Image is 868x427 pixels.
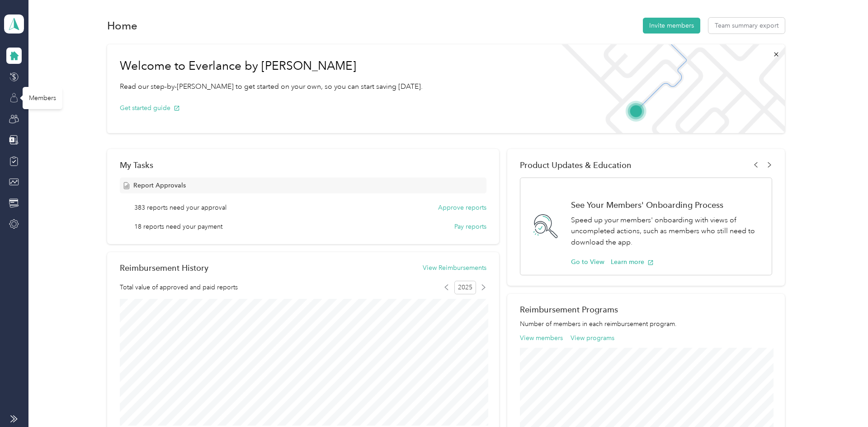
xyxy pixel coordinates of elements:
span: 18 reports need your payment [134,222,222,231]
span: Total value of approved and paid reports [120,283,238,292]
div: Members [23,87,62,109]
button: Approve reports [438,203,486,212]
img: Welcome to everlance [552,44,784,133]
button: View Reimbursements [423,263,486,273]
h1: Welcome to Everlance by [PERSON_NAME] [120,59,423,73]
h2: Reimbursement Programs [520,305,772,314]
h2: Reimbursement History [120,263,208,273]
button: View members [520,333,563,343]
button: Go to View [571,257,604,267]
button: View programs [571,333,614,343]
span: Product Updates & Education [520,160,632,170]
p: Number of members in each reimbursement program. [520,319,772,329]
span: 383 reports need your approval [134,203,226,212]
span: Report Approvals [133,181,186,190]
p: Read our step-by-[PERSON_NAME] to get started on your own, so you can start saving [DATE]. [120,81,423,92]
button: Invite members [643,18,700,34]
button: Learn more [611,257,654,267]
h1: Home [107,21,137,30]
p: Speed up your members' onboarding with views of uncompleted actions, such as members who still ne... [571,215,762,248]
h1: See Your Members' Onboarding Process [571,200,762,210]
button: Pay reports [454,222,486,231]
iframe: Everlance-gr Chat Button Frame [817,376,868,427]
span: 2025 [454,281,476,294]
button: Get started guide [120,103,180,113]
div: My Tasks [120,160,486,170]
button: Team summary export [708,18,785,34]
